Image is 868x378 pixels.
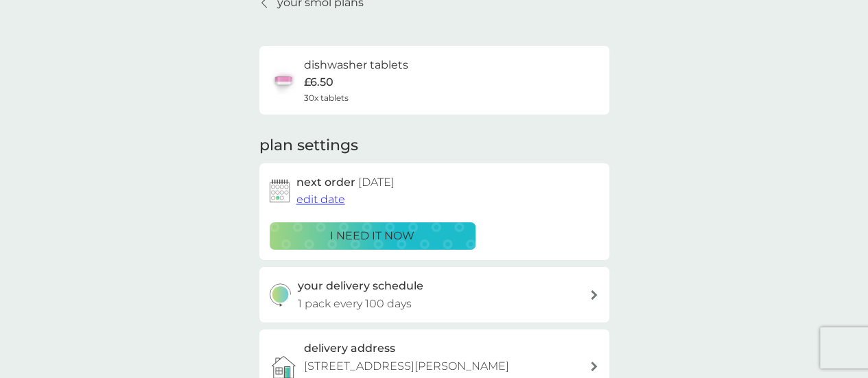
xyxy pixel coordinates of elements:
img: dishwasher tablets [270,67,297,94]
h3: your delivery schedule [298,277,423,295]
h2: next order [296,174,395,191]
p: i need it now [330,227,414,245]
span: [DATE] [358,176,395,189]
h2: plan settings [259,135,358,156]
p: £6.50 [304,73,333,91]
h3: delivery address [304,340,395,357]
button: i need it now [270,222,476,250]
h6: dishwasher tablets [304,56,408,74]
span: 30x tablets [304,91,349,104]
p: 1 pack every 100 days [298,295,412,313]
button: your delivery schedule1 pack every 100 days [259,267,609,322]
button: edit date [296,191,345,209]
span: edit date [296,193,345,206]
